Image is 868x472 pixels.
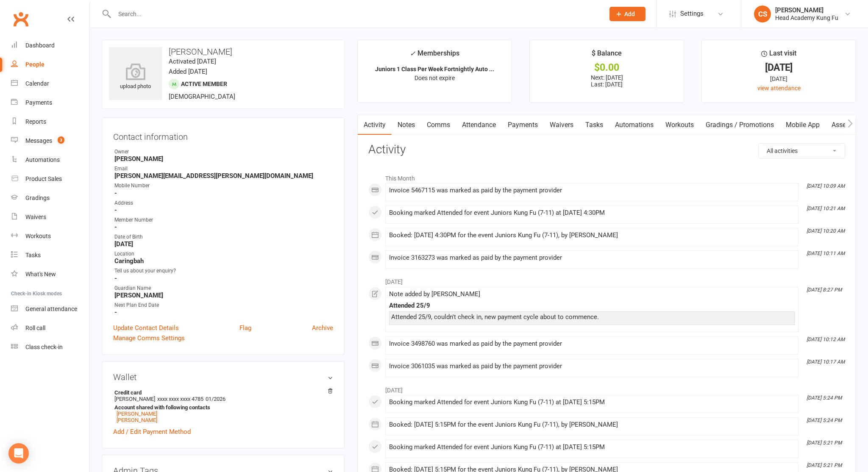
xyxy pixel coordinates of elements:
div: [DATE] [709,74,848,83]
a: What's New [11,265,89,284]
strong: - [114,223,333,231]
div: CS [754,6,771,22]
input: Search... [112,8,599,20]
div: Invoice 3061035 was marked as paid by the payment provider [389,363,795,370]
a: Flag [239,323,251,333]
div: Address [114,199,333,207]
a: Product Sales [11,169,89,189]
a: Workouts [11,227,89,246]
a: [PERSON_NAME] [117,411,157,417]
a: Clubworx [10,8,31,30]
a: Gradings / Promotions [700,115,780,135]
a: Attendance [456,115,502,135]
strong: Juniors 1 Class Per Week Fortnightly Auto ... [375,66,494,72]
strong: - [114,308,333,316]
i: [DATE] 5:24 PM [807,417,842,423]
i: [DATE] 10:11 AM [807,250,845,256]
div: Mobile Number [114,182,333,190]
a: Payments [502,115,544,135]
div: Attended 25/9 [389,302,795,309]
li: [DATE] [368,273,845,286]
i: [DATE] 5:21 PM [807,462,842,468]
div: People [25,61,45,68]
i: [DATE] 10:09 AM [807,183,845,189]
div: What's New [25,271,56,278]
a: [PERSON_NAME] [117,417,157,423]
div: $0.00 [537,63,676,72]
div: Open Intercom Messenger [8,443,29,464]
a: Update Contact Details [113,323,179,333]
div: Product Sales [25,175,62,182]
h3: Activity [368,143,845,156]
a: Archive [312,323,333,333]
span: Active member [181,81,227,87]
div: Waivers [25,214,46,220]
i: [DATE] 10:17 AM [807,359,845,365]
strong: [PERSON_NAME] [114,292,333,299]
div: upload photo [109,63,162,91]
time: Added [DATE] [169,68,207,75]
i: [DATE] 5:21 PM [807,440,842,446]
div: Invoice 3498760 was marked as paid by the payment provider [389,340,795,347]
li: This Month [368,169,845,183]
div: Guardian Name [114,284,333,292]
a: Reports [11,112,89,131]
h3: Contact information [113,129,333,142]
a: Automations [11,150,89,169]
div: Gradings [25,194,50,201]
a: Gradings [11,189,89,208]
span: Does not expire [415,75,455,81]
strong: - [114,275,333,282]
strong: [PERSON_NAME] [114,155,333,163]
div: Booking marked Attended for event Juniors Kung Fu (7-11) at [DATE] 5:15PM [389,444,795,451]
div: [DATE] [709,63,848,72]
div: Workouts [25,233,51,239]
a: Tasks [11,246,89,265]
a: Automations [609,115,659,135]
strong: [DATE] [114,240,333,248]
i: [DATE] 10:20 AM [807,228,845,234]
a: Payments [11,93,89,112]
div: $ Balance [592,48,622,63]
a: Tasks [579,115,609,135]
div: General attendance [25,305,77,312]
div: Tell us about your enquiry? [114,267,333,275]
div: Attended 25/9, couldn't check in, new payment cycle about to commence. [391,314,793,321]
span: xxxx xxxx xxxx 4785 [157,396,203,402]
a: Notes [392,115,421,135]
div: Last visit [761,48,796,63]
a: Manage Comms Settings [113,333,185,343]
time: Activated [DATE] [169,58,216,65]
i: [DATE] 5:24 PM [807,395,842,401]
div: Calendar [25,80,49,87]
div: Email [114,165,333,173]
span: 01/2026 [206,396,225,402]
li: [PERSON_NAME] [113,388,333,425]
a: Activity [358,115,392,135]
h3: [PERSON_NAME] [109,47,337,56]
strong: - [114,189,333,197]
a: Waivers [11,208,89,227]
a: Mobile App [780,115,826,135]
strong: Caringbah [114,257,333,265]
div: Tasks [25,252,41,258]
div: Invoice 5467115 was marked as paid by the payment provider [389,187,795,194]
div: Next Plan End Date [114,301,333,309]
a: Workouts [659,115,700,135]
strong: - [114,206,333,214]
a: Dashboard [11,36,89,55]
div: Date of Birth [114,233,333,241]
div: Note added by [PERSON_NAME] [389,291,795,298]
div: Roll call [25,325,45,331]
a: Comms [421,115,456,135]
a: Calendar [11,74,89,93]
a: Roll call [11,319,89,338]
div: Messages [25,137,52,144]
div: Booked: [DATE] 4:30PM for the event Juniors Kung Fu (7-11), by [PERSON_NAME] [389,232,795,239]
span: 3 [58,136,64,144]
i: [DATE] 10:21 AM [807,205,845,211]
i: ✓ [410,50,415,58]
span: Settings [680,4,704,23]
div: Head Academy Kung Fu [775,14,838,22]
div: Location [114,250,333,258]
